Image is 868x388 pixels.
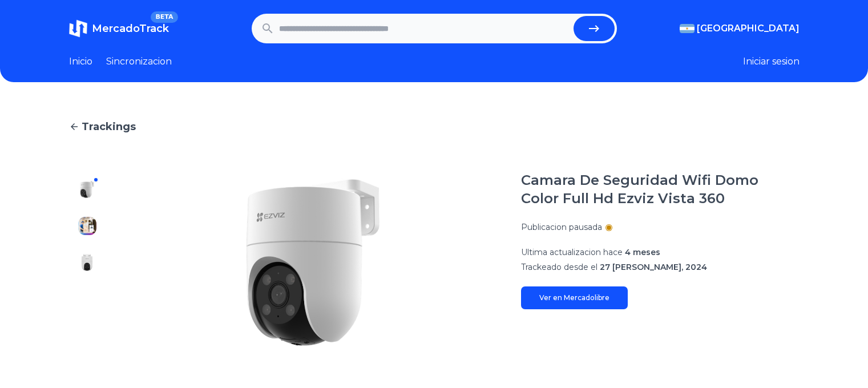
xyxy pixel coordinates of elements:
span: 27 [PERSON_NAME], 2024 [600,262,707,272]
img: Camara De Seguridad Wifi Domo Color Full Hd Ezviz Vista 360 [78,253,96,272]
img: MercadoTrack [69,19,87,38]
button: Iniciar sesion [743,55,800,68]
span: MercadoTrack [92,22,169,35]
span: [GEOGRAPHIC_DATA] [697,22,800,35]
a: Inicio [69,55,92,68]
a: Sincronizacion [106,55,172,68]
img: Camara De Seguridad Wifi Domo Color Full Hd Ezviz Vista 360 [78,217,96,235]
p: Publicacion pausada [521,221,602,233]
img: Camara De Seguridad Wifi Domo Color Full Hd Ezviz Vista 360 [128,171,498,354]
img: Camara De Seguridad Wifi Domo Color Full Hd Ezviz Vista 360 [78,290,96,308]
span: BETA [151,11,177,23]
img: Camara De Seguridad Wifi Domo Color Full Hd Ezviz Vista 360 [78,326,96,345]
span: Ultima actualizacion hace [521,247,623,257]
img: Argentina [680,24,695,33]
a: MercadoTrackBETA [69,19,169,38]
h1: Camara De Seguridad Wifi Domo Color Full Hd Ezviz Vista 360 [521,171,800,208]
a: Trackings [69,119,800,135]
button: [GEOGRAPHIC_DATA] [680,22,800,35]
img: Camara De Seguridad Wifi Domo Color Full Hd Ezviz Vista 360 [78,180,96,199]
span: Trackings [82,119,136,135]
span: Trackeado desde el [521,262,597,272]
span: 4 meses [625,247,660,257]
a: Ver en Mercadolibre [521,286,628,309]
